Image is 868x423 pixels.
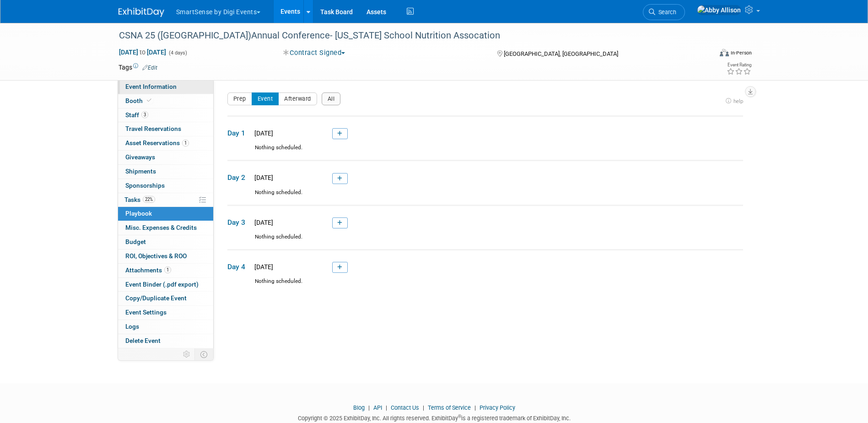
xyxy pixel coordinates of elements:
[252,174,273,181] span: [DATE]
[733,98,743,104] span: help
[118,108,213,122] a: Staff3
[125,210,152,217] span: Playbook
[143,196,155,203] span: 22%
[227,217,250,228] span: Day 3
[194,348,213,360] td: Toggle Event Tabs
[141,111,148,118] span: 3
[125,323,139,330] span: Logs
[118,165,213,179] a: Shipments
[278,92,317,105] button: Afterward
[164,266,171,273] span: 1
[125,125,181,132] span: Travel Reservations
[280,48,349,58] button: Contract Signed
[227,173,250,183] span: Day 2
[118,235,213,249] a: Budget
[391,404,419,411] a: Contact Us
[252,263,273,271] span: [DATE]
[125,139,189,146] span: Asset Reservations
[118,306,213,320] a: Event Settings
[179,348,195,360] td: Personalize Event Tab Strip
[118,292,213,305] a: Copy/Duplicate Event
[118,122,213,136] a: Travel Reservations
[458,414,461,419] sup: ®
[125,294,187,302] span: Copy/Duplicate Event
[353,404,365,411] a: Blog
[125,182,165,189] span: Sponsorships
[730,49,752,56] div: In-Person
[720,49,729,56] img: Format-Inperson.png
[504,50,618,57] span: [GEOGRAPHIC_DATA], [GEOGRAPHIC_DATA]
[118,80,213,94] a: Event Information
[227,189,743,205] div: Nothing scheduled.
[366,404,372,411] span: |
[125,309,167,316] span: Event Settings
[227,128,250,138] span: Day 1
[125,111,148,119] span: Staff
[480,404,515,411] a: Privacy Policy
[227,277,743,293] div: Nothing scheduled.
[118,207,213,221] a: Playbook
[118,334,213,348] a: Delete Event
[421,404,426,411] span: |
[125,97,153,104] span: Booth
[182,140,189,146] span: 1
[125,153,155,161] span: Giveaways
[142,65,157,71] a: Edit
[118,179,213,193] a: Sponsorships
[322,92,341,105] button: All
[118,320,213,334] a: Logs
[118,94,213,108] a: Booth
[118,278,213,292] a: Event Binder (.pdf export)
[125,224,197,231] span: Misc. Expenses & Credits
[125,266,171,274] span: Attachments
[697,5,741,15] img: Abby Allison
[125,252,187,260] span: ROI, Objectives & ROO
[428,404,471,411] a: Terms of Service
[138,49,147,56] span: to
[125,337,161,344] span: Delete Event
[116,27,698,44] div: CSNA 25 ([GEOGRAPHIC_DATA])Annual Conference- [US_STATE] School Nutrition Assocation
[252,130,273,137] span: [DATE]
[118,249,213,263] a: ROI, Objectives & ROO
[119,63,157,72] td: Tags
[147,98,151,103] i: Booth reservation complete
[118,136,213,150] a: Asset Reservations1
[168,50,187,56] span: (4 days)
[119,8,164,17] img: ExhibitDay
[727,63,751,67] div: Event Rating
[125,238,146,245] span: Budget
[643,4,685,20] a: Search
[252,219,273,226] span: [DATE]
[373,404,382,411] a: API
[227,92,252,105] button: Prep
[658,48,752,61] div: Event Format
[118,264,213,277] a: Attachments1
[655,9,676,16] span: Search
[472,404,478,411] span: |
[118,221,213,235] a: Misc. Expenses & Credits
[118,151,213,164] a: Giveaways
[119,48,167,56] span: [DATE] [DATE]
[125,281,199,288] span: Event Binder (.pdf export)
[125,83,177,90] span: Event Information
[125,168,156,175] span: Shipments
[383,404,389,411] span: |
[227,233,743,249] div: Nothing scheduled.
[124,196,155,203] span: Tasks
[252,92,279,105] button: Event
[227,262,250,272] span: Day 4
[227,144,743,160] div: Nothing scheduled.
[118,193,213,207] a: Tasks22%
